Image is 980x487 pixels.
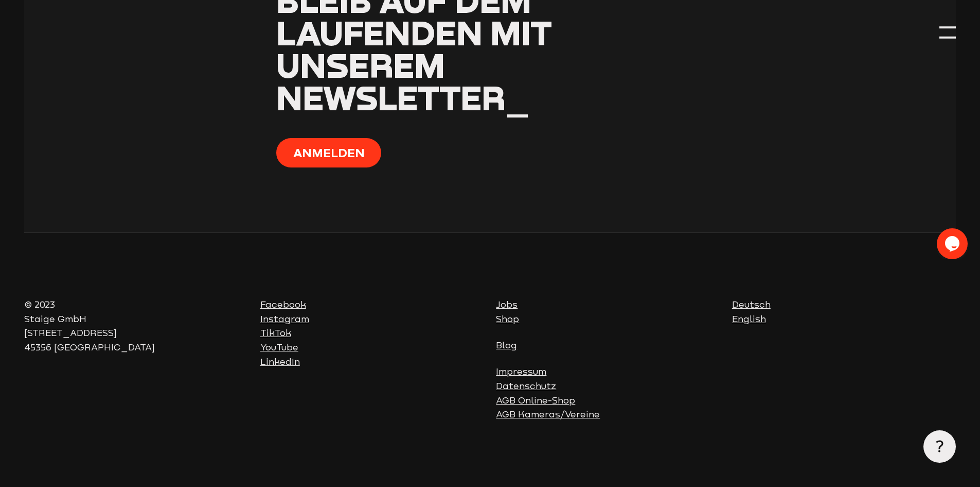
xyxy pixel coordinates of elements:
[496,314,519,324] a: Shop
[732,314,766,324] a: English
[276,77,529,117] span: Newsletter_
[260,299,306,310] a: Facebook
[260,314,309,324] a: Instagram
[496,340,517,350] a: Blog
[24,298,248,355] p: © 2023 Staige GmbH [STREET_ADDRESS] 45356 [GEOGRAPHIC_DATA]
[260,342,298,352] a: YouTube
[732,299,771,310] a: Deutsch
[496,366,546,377] a: Impressum
[496,409,600,419] a: AGB Kameras/Vereine
[496,299,518,310] a: Jobs
[260,328,291,338] a: TikTok
[260,357,300,367] a: LinkedIn
[276,138,381,167] button: Anmelden
[496,381,556,391] a: Datenschutz
[496,395,575,406] a: AGB Online-Shop
[937,228,970,259] iframe: chat widget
